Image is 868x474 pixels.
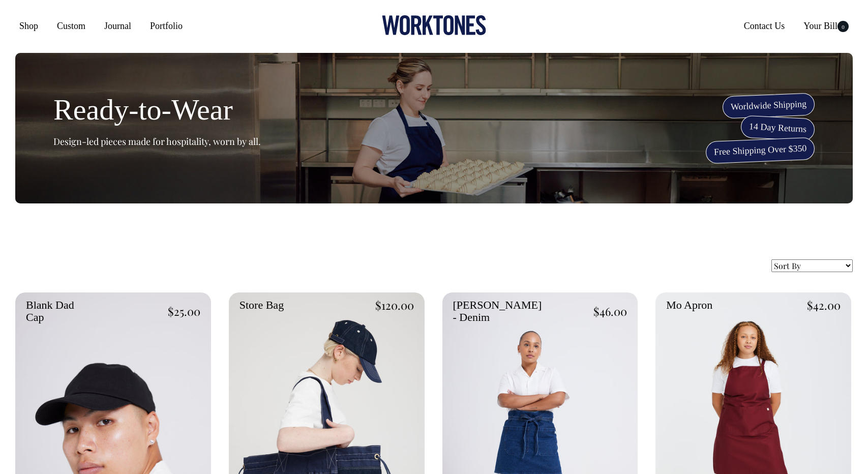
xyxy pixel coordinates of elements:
[15,17,42,35] a: Shop
[705,137,815,164] span: Free Shipping Over $350
[146,17,187,35] a: Portfolio
[100,17,135,35] a: Journal
[837,21,849,32] span: 0
[740,115,815,141] span: 14 Day Returns
[53,94,261,126] h1: Ready-to-Wear
[53,135,261,147] p: Design-led pieces made for hospitality, worn by all.
[53,17,89,35] a: Custom
[722,93,815,118] span: Worldwide Shipping
[799,17,853,35] a: Your Bill0
[740,17,789,35] a: Contact Us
